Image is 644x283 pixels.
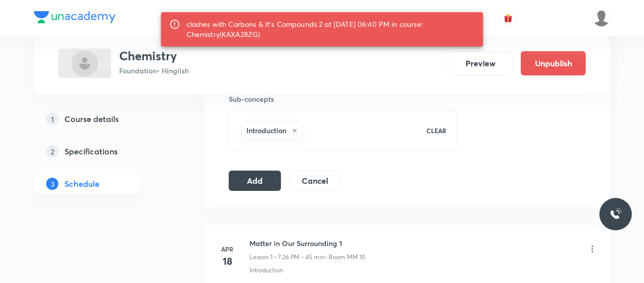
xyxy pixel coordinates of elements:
[46,113,58,125] p: 1
[448,51,513,75] button: Preview
[249,253,325,262] p: Lesson 1 • 7:26 PM • 45 min
[610,208,622,220] img: ttu
[217,245,237,254] h6: Apr
[504,14,513,23] img: avatar
[500,10,516,26] button: avatar
[64,145,118,157] h5: Specifications
[249,266,283,275] p: Introduction
[34,141,172,161] a: 2Specifications
[34,109,172,129] a: 1Course details
[593,10,610,27] img: Dhirendra singh
[64,178,99,190] h5: Schedule
[325,253,365,262] p: • Room MM 10
[64,113,119,125] h5: Course details
[46,145,58,157] p: 2
[246,125,287,136] h6: Introduction
[289,171,341,191] button: Cancel
[187,15,475,44] div: clashes with Carbons & It's Compounds 2 at [DATE] 06:40 PM in course: Chemistry(KAXA28ZG)
[46,178,58,190] p: 3
[217,254,237,269] h4: 18
[229,171,281,191] button: Add
[229,94,457,104] h6: Sub-concepts
[119,65,189,76] p: Foundation • Hinglish
[426,126,446,135] p: CLEAR
[34,11,116,23] img: Company Logo
[34,11,116,26] a: Company Logo
[58,49,111,78] img: 63C75012-A6D2-4EED-91A3-133F5240BFF4_plus.png
[521,51,586,75] button: Unpublish
[249,238,365,249] h6: Matter in Our Surrounding 1
[119,49,189,63] h3: Chemistry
